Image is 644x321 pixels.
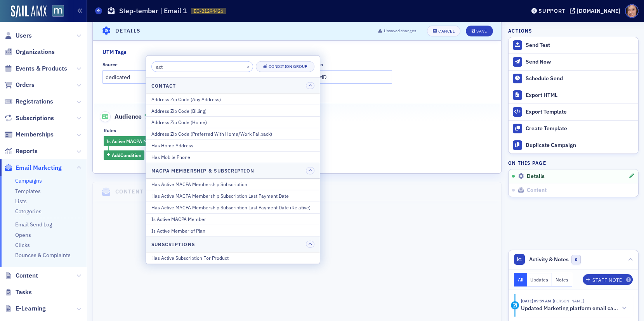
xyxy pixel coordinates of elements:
button: Duplicate Campaign [509,137,638,154]
div: Rules [104,128,116,133]
span: Is Active MACPA Member [106,138,161,144]
button: Save [466,26,493,36]
h4: MACPA Membership & Subscription [151,167,254,174]
button: Schedule Send [509,70,638,87]
button: Send Test [509,37,638,53]
span: Content [527,187,547,194]
h4: Contact [151,82,176,89]
div: Cancel [438,29,455,33]
span: Add Condition [112,152,141,159]
button: Has Active MACPA Membership Subscription Last Payment Date [146,190,320,202]
div: Address Zip Code (Preferred With Home/Work Fallback) [151,130,314,137]
div: Address Zip Code (Home) [151,119,314,126]
a: Opens [15,231,31,238]
button: Updates [527,273,552,286]
button: × [245,63,252,70]
button: Condition Group [256,61,314,72]
div: Send Now [526,59,634,66]
button: Has Active MACPA Membership Subscription [146,179,320,190]
span: E-Learning [16,304,46,313]
span: Tasks [16,288,32,297]
button: Address Zip Code (Billing) [146,105,320,116]
a: Campaigns [15,177,42,184]
div: Send Test [526,42,634,49]
a: Memberships [4,130,54,139]
button: Cancel [427,26,460,36]
button: Has Home Address [146,140,320,151]
div: Staff Note [592,278,622,282]
div: Address Zip Code (Any Address) [151,95,314,102]
a: Organizations [4,48,55,56]
button: Has Mobile Phone [146,151,320,163]
h1: Step-tember | Email 1 [119,6,187,16]
h4: Actions [508,27,532,34]
div: Duplicate Campaign [526,142,634,149]
button: [DOMAIN_NAME] [570,8,623,14]
div: Has Active Subscription For Product [151,254,314,261]
a: Users [4,31,32,40]
img: SailAMX [52,5,64,17]
a: Email Marketing [4,164,62,172]
button: AddCondition [104,150,144,160]
div: Has Active MACPA Membership Subscription Last Payment Date (Relative) [151,204,314,211]
span: Registrations [16,97,53,106]
img: SailAMX [11,5,47,18]
a: Lists [15,198,27,205]
button: Address Zip Code (Home) [146,116,320,128]
span: Organizations [16,48,55,56]
a: Reports [4,147,38,155]
button: Has Active Subscription For Product [146,252,320,264]
a: Subscriptions [4,114,54,123]
button: Is Active Member of Plan [146,224,320,236]
a: Templates [15,188,41,195]
button: Address Zip Code (Preferred With Home/Work Fallback) [146,128,320,140]
time: 9/3/2025 09:59 AM [521,298,551,304]
div: Activity [511,301,519,309]
span: Content [16,271,38,280]
a: Orders [4,81,35,89]
div: Save [476,29,487,33]
button: Notes [552,273,572,286]
div: Has Active MACPA Membership Subscription Last Payment Date [151,192,314,199]
span: Profile [625,4,639,18]
span: Orders [16,81,35,89]
button: Updated Marketing platform email campaign: Step-tember | Email 1 [521,304,627,312]
div: Source [102,62,118,67]
input: Search filters... [151,61,253,72]
span: Subscriptions [16,114,54,123]
button: Address Zip Code (Any Address) [146,93,320,105]
a: Export Template [509,104,638,120]
a: Categories [15,208,42,215]
button: All [514,273,527,286]
div: [DOMAIN_NAME] [577,7,620,14]
div: Has Active MACPA Membership [104,136,246,146]
div: Address Zip Code (Billing) [151,107,314,114]
div: Create Template [526,125,634,132]
div: Support [538,7,565,14]
h4: Content [115,188,144,196]
span: EC-21294426 [194,8,223,14]
span: Memberships [16,130,54,139]
a: Tasks [4,288,32,297]
a: Create Template [509,120,638,137]
a: Content [4,271,38,280]
span: 0 [571,255,581,264]
span: Audience [100,111,142,122]
h4: On this page [508,159,639,166]
div: Has Home Address [151,142,314,149]
span: Events & Products [16,64,67,73]
a: Registrations [4,97,53,106]
h4: Details [115,27,141,35]
span: Unsaved changes [384,28,416,34]
span: Activity & Notes [529,255,569,264]
button: Is Active MACPA Member [146,213,320,224]
div: Is Active Member of Plan [151,227,314,234]
button: Has Active MACPA Membership Subscription Last Payment Date (Relative) [146,202,320,213]
h5: Updated Marketing platform email campaign: Step-tember | Email 1 [521,305,618,312]
span: Details [527,173,545,180]
a: Bounces & Complaints [15,252,71,259]
a: Email Send Log [15,221,52,228]
button: Staff Note [583,274,633,285]
a: Events & Products [4,64,67,73]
